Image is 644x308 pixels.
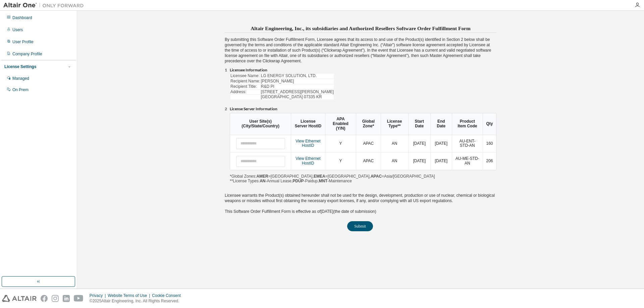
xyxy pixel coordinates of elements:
[452,152,483,170] td: AU-ME-STD-AN
[52,295,59,302] img: instagram.svg
[230,68,496,73] li: Licensee Information
[230,79,260,84] td: Recipient Name:
[356,113,380,135] th: Global Zone*
[325,113,356,135] th: APA Enabled (Y/N)
[319,179,327,183] b: MNT
[90,298,185,304] p: © 2025 Altair Engineering, Inc. All Rights Reserved.
[108,293,152,298] div: Website Terms of Use
[12,76,29,81] div: Managed
[430,113,452,135] th: End Date
[3,2,87,9] img: Altair One
[12,39,34,45] div: User Profile
[230,74,260,78] td: Licensee Name:
[347,221,373,231] button: Submit
[452,135,483,152] td: AU-ENT-STD-AN
[225,23,496,33] h3: Altair Engineering, Inc., its subsidiaries and Authorized Resellers Software Order Fulfillment Form
[408,152,430,170] td: [DATE]
[152,293,184,298] div: Cookie Consent
[325,152,356,170] td: Y
[381,152,408,170] td: AN
[260,179,265,183] b: AN
[90,293,108,298] div: Privacy
[230,84,260,89] td: Recipient Title:
[74,295,84,302] img: youtube.svg
[261,90,334,95] td: [STREET_ADDRESS][PERSON_NAME]
[230,113,291,135] th: User Site(s) (City/State/Country)
[230,107,496,112] li: License Server Information
[292,179,304,183] b: PDUP
[41,295,48,302] img: facebook.svg
[261,95,334,100] td: [GEOGRAPHIC_DATA] 07335 KR
[408,113,430,135] th: Start Date
[371,174,382,179] b: APAC
[225,23,496,232] div: By submitting this Software Order Fulfillment Form, Licensee agrees that its access to and use of...
[430,152,452,170] td: [DATE]
[452,113,483,135] th: Product Item Code
[12,87,29,93] div: On Prem
[256,174,268,179] b: AMER
[12,27,23,33] div: Users
[4,64,36,69] div: License Settings
[261,84,334,89] td: R&D PI
[483,152,496,170] td: 206
[230,90,260,95] td: Address:
[2,295,37,302] img: altair_logo.svg
[230,113,496,183] div: *Global Zones: =[GEOGRAPHIC_DATA], =[GEOGRAPHIC_DATA], =Asia/[GEOGRAPHIC_DATA] **License Types: -...
[381,113,408,135] th: License Type**
[12,15,32,20] div: Dashboard
[356,135,380,152] td: APAC
[63,295,70,302] img: linkedin.svg
[291,113,325,135] th: License Server HostID
[408,135,430,152] td: [DATE]
[261,74,334,78] td: LG ENERGY SOLUTION, LTD.
[12,51,42,57] div: Company Profile
[261,79,334,84] td: [PERSON_NAME]
[483,135,496,152] td: 160
[356,152,380,170] td: APAC
[381,135,408,152] td: AN
[483,113,496,135] th: Qty
[296,156,321,166] a: View Ethernet HostID
[296,139,321,148] a: View Ethernet HostID
[430,135,452,152] td: [DATE]
[314,174,325,179] b: EMEA
[325,135,356,152] td: Y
